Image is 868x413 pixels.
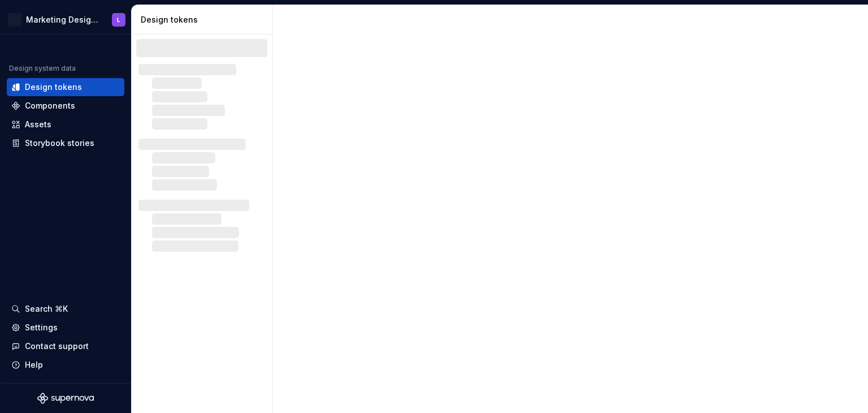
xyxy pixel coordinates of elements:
[7,356,124,374] button: Help
[9,64,76,73] div: Design system data
[7,78,124,96] a: Design tokens
[25,303,68,315] div: Search ⌘K
[2,7,129,32] button: Marketing Design SystemL
[25,137,94,149] div: Storybook stories
[25,100,75,111] div: Components
[25,322,58,333] div: Settings
[7,337,124,355] button: Contact support
[141,14,268,25] div: Design tokens
[7,115,124,134] a: Assets
[25,359,43,371] div: Help
[26,14,98,25] div: Marketing Design System
[7,134,124,152] a: Storybook stories
[25,119,51,130] div: Assets
[25,81,82,93] div: Design tokens
[8,13,21,27] img: c17557e8-ebdc-49e2-ab9e-7487adcf6d53.png
[117,15,120,24] div: L
[7,97,124,115] a: Components
[25,341,89,352] div: Contact support
[7,319,124,337] a: Settings
[7,300,124,318] button: Search ⌘K
[37,393,94,404] svg: Supernova Logo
